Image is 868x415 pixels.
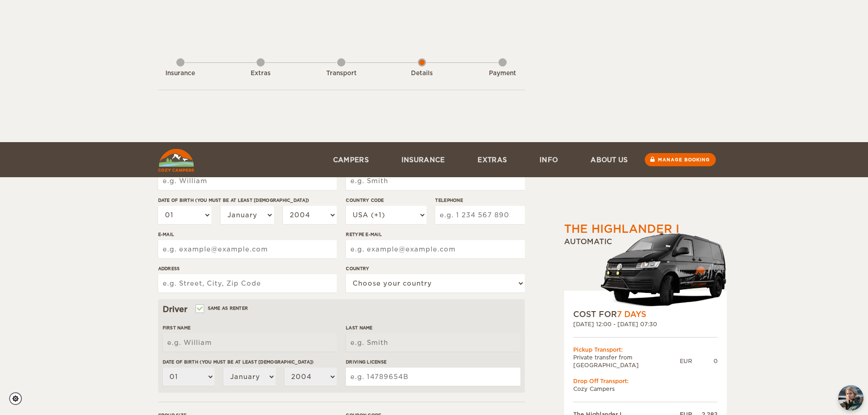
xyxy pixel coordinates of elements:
div: Insurance [155,69,205,78]
a: Manage booking [645,153,716,166]
div: Transport [316,69,366,78]
input: e.g. William [158,172,337,190]
label: Date of birth (You must be at least [DEMOGRAPHIC_DATA]) [158,197,337,204]
img: Freyja at Cozy Campers [838,385,863,410]
div: The Highlander I [564,221,679,237]
input: e.g. Smith [346,172,524,190]
label: Retype E-mail [346,231,524,238]
div: Extras [236,69,286,78]
div: Pickup Transport: [573,346,718,354]
label: Address [158,265,337,272]
input: e.g. 1 234 567 890 [435,206,524,224]
a: Insurance [385,142,462,177]
div: EUR [680,357,692,365]
input: e.g. Smith [346,333,520,352]
div: COST FOR [573,309,718,320]
a: About us [574,142,644,177]
input: e.g. Street, City, Zip Code [158,274,337,292]
input: e.g. example@example.com [158,240,337,258]
a: Info [523,142,574,177]
td: Cozy Campers [573,385,718,393]
div: Details [397,69,447,78]
a: Cookie settings [9,392,28,405]
td: Private transfer from [GEOGRAPHIC_DATA] [573,354,680,369]
label: Driving License [346,359,520,365]
label: E-mail [158,231,337,238]
img: stor-stuttur-old-new-5.png [601,229,727,309]
label: Same as renter [196,304,248,313]
div: 0 [692,357,718,365]
label: Date of birth (You must be at least [DEMOGRAPHIC_DATA]) [163,359,337,365]
img: Cozy Campers [158,149,194,172]
input: e.g. 14789654B [346,368,520,386]
div: Automatic [564,237,727,309]
label: First Name [163,324,337,331]
a: Campers [317,142,385,177]
a: Extras [461,142,523,177]
div: [DATE] 12:00 - [DATE] 07:30 [573,320,718,328]
label: Country [346,265,524,272]
div: Payment [478,69,528,78]
input: e.g. example@example.com [346,240,524,258]
label: Telephone [435,197,524,204]
button: chat-button [838,385,863,410]
label: Country Code [346,197,426,204]
span: 7 Days [617,310,646,319]
div: Drop Off Transport: [573,377,718,385]
label: Last Name [346,324,520,331]
input: Same as renter [196,307,202,313]
input: e.g. William [163,333,337,352]
div: Driver [163,304,520,315]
